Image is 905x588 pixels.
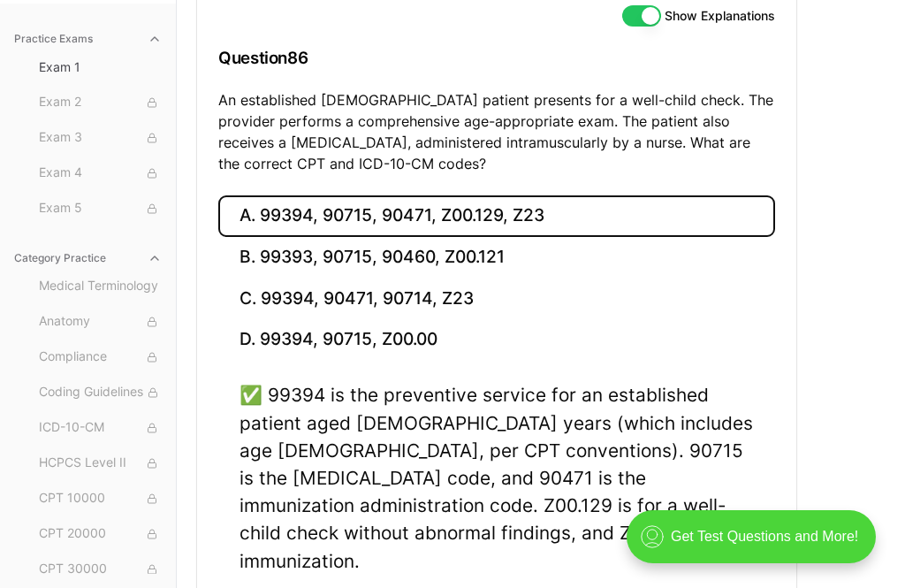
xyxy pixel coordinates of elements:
span: Exam 2 [39,93,162,112]
h3: Question 86 [218,32,775,84]
div: ✅ 99394 is the preventive service for an established patient aged [DEMOGRAPHIC_DATA] years (which... [240,381,754,574]
button: HCPCS Level II [32,449,169,477]
button: B. 99393, 90715, 90460, Z00.121 [218,237,775,279]
span: Compliance [39,347,162,367]
span: Medical Terminology [39,277,162,296]
button: Category Practice [7,244,169,272]
button: Exam 5 [32,195,169,223]
button: ICD-10-CM [32,414,169,442]
span: Exam 4 [39,164,162,183]
span: HCPCS Level II [39,454,162,473]
button: Exam 1 [32,53,169,81]
span: Exam 3 [39,128,162,148]
span: Coding Guidelines [39,383,162,402]
span: Exam 5 [39,199,162,218]
button: C. 99394, 90471, 90714, Z23 [218,278,775,319]
button: Coding Guidelines [32,378,169,407]
button: Compliance [32,343,169,371]
iframe: portal-trigger [612,501,905,588]
span: CPT 10000 [39,489,162,508]
button: CPT 10000 [32,485,169,513]
span: ICD-10-CM [39,418,162,438]
button: Anatomy [32,308,169,336]
button: D. 99394, 90715, Z00.00 [218,319,775,361]
label: Show Explanations [665,10,775,22]
button: Practice Exams [7,25,169,53]
button: Exam 2 [32,88,169,117]
button: A. 99394, 90715, 90471, Z00.129, Z23 [218,195,775,237]
button: CPT 20000 [32,520,169,548]
button: Medical Terminology [32,272,169,301]
button: Exam 4 [32,159,169,187]
span: CPT 20000 [39,524,162,544]
span: CPT 30000 [39,560,162,579]
button: CPT 30000 [32,555,169,584]
span: Anatomy [39,312,162,332]
button: Exam 3 [32,124,169,152]
p: An established [DEMOGRAPHIC_DATA] patient presents for a well-child check. The provider performs ... [218,89,775,174]
span: Exam 1 [39,58,162,76]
